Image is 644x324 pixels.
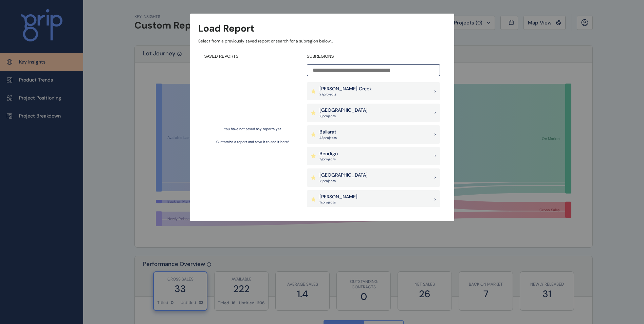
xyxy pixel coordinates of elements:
[319,129,337,136] p: Ballarat
[319,179,368,183] p: 13 project s
[204,54,301,59] h4: SAVED REPORTS
[319,92,372,97] p: 27 project s
[198,38,446,44] p: Select from a previously saved report or search for a subregion below...
[224,127,281,131] p: You have not saved any reports yet
[319,107,368,114] p: [GEOGRAPHIC_DATA]
[319,136,337,140] p: 48 project s
[319,200,357,205] p: 12 project s
[319,172,368,179] p: [GEOGRAPHIC_DATA]
[307,54,440,59] h4: SUBREGIONS
[216,140,289,144] p: Customize a report and save it to see it here!
[319,157,338,162] p: 19 project s
[319,194,357,200] p: [PERSON_NAME]
[319,114,368,119] p: 18 project s
[319,150,338,157] p: Bendigo
[198,22,254,35] h3: Load Report
[319,86,372,92] p: [PERSON_NAME] Creek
